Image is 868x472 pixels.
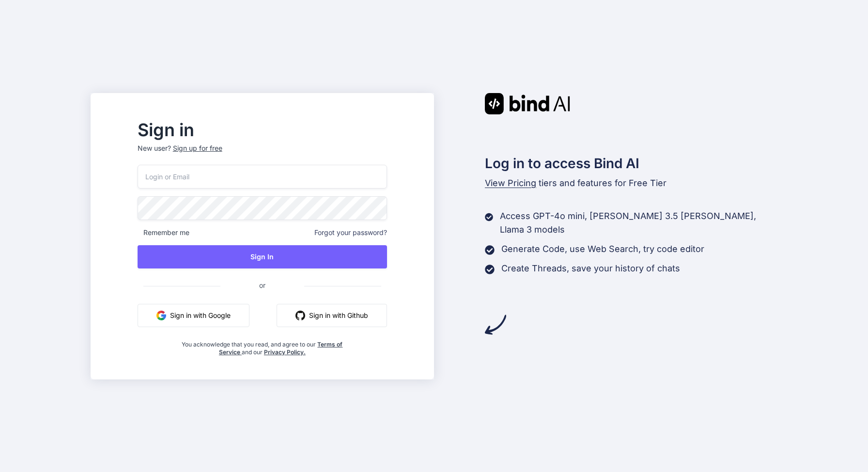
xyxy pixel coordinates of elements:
a: Privacy Policy. [264,348,306,356]
p: New user? [138,143,387,165]
p: Create Threads, save your history of chats [501,262,680,275]
img: google [156,311,166,320]
img: arrow [485,314,506,335]
img: github [295,311,305,320]
input: Login or Email [138,165,387,189]
p: Generate Code, use Web Search, try code editor [501,242,704,256]
div: Sign up for free [173,143,222,153]
img: Bind AI logo [485,93,570,114]
button: Sign In [138,245,387,268]
div: You acknowledge that you read, and agree to our and our [179,335,346,356]
h2: Sign in [138,122,387,138]
p: Access GPT-4o mini, [PERSON_NAME] 3.5 [PERSON_NAME], Llama 3 models [500,209,777,236]
p: tiers and features for Free Tier [485,176,777,190]
button: Sign in with Google [138,304,249,327]
a: Terms of Service [219,341,343,356]
h2: Log in to access Bind AI [485,153,777,173]
span: Forgot your password? [314,228,387,237]
span: Remember me [138,228,189,237]
span: View Pricing [485,178,536,188]
button: Sign in with Github [277,304,387,327]
span: or [220,273,304,297]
